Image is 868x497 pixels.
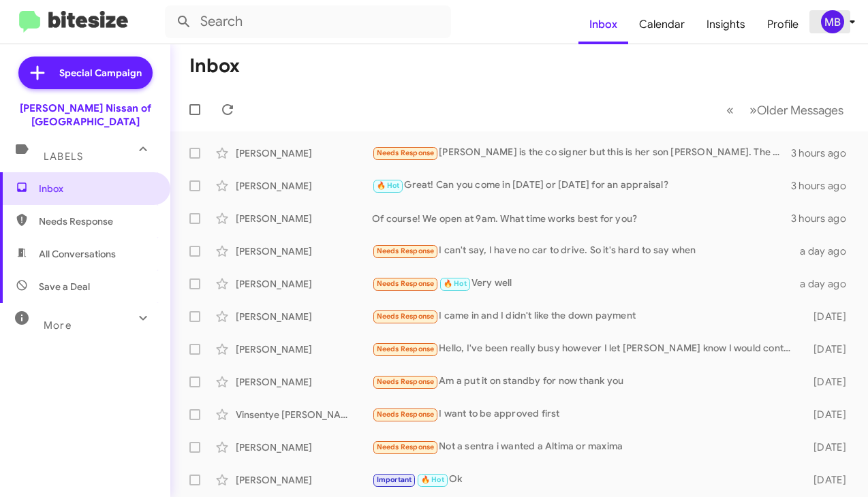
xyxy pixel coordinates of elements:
[372,472,801,487] div: Ok
[791,212,857,225] div: 3 hours ago
[236,310,372,323] div: [PERSON_NAME]
[377,279,435,288] span: Needs Response
[59,66,142,80] span: Special Campaign
[236,277,372,291] div: [PERSON_NAME]
[189,55,240,77] h1: Inbox
[372,276,800,291] div: Very well
[749,101,757,118] span: »
[39,182,155,195] span: Inbox
[236,473,372,487] div: [PERSON_NAME]
[372,145,791,161] div: [PERSON_NAME] is the co signer but this is her son [PERSON_NAME]. The cars in my name now!
[821,10,844,33] div: MB
[719,96,852,124] nav: Page navigation example
[801,310,857,323] div: [DATE]
[800,244,857,258] div: a day ago
[372,374,801,389] div: Am a put it on standby for now thank you
[44,150,83,163] span: Labels
[741,96,852,124] button: Next
[791,179,857,193] div: 3 hours ago
[372,308,801,324] div: I came in and I didn't like the down payment
[377,148,435,157] span: Needs Response
[800,277,857,291] div: a day ago
[718,96,742,124] button: Previous
[421,475,444,484] span: 🔥 Hot
[801,375,857,389] div: [DATE]
[39,280,90,293] span: Save a Deal
[372,439,801,455] div: Not a sentra i wanted a Altima or maxima
[372,406,801,422] div: I want to be approved first
[696,5,756,44] a: Insights
[757,103,843,118] span: Older Messages
[372,178,791,193] div: Great! Can you come in [DATE] or [DATE] for an appraisal?
[236,244,372,258] div: [PERSON_NAME]
[236,440,372,454] div: [PERSON_NAME]
[726,101,734,118] span: «
[377,443,435,451] span: Needs Response
[801,408,857,421] div: [DATE]
[236,212,372,225] div: [PERSON_NAME]
[236,408,372,421] div: Vinsentye [PERSON_NAME]
[236,146,372,160] div: [PERSON_NAME]
[236,179,372,193] div: [PERSON_NAME]
[791,146,857,160] div: 3 hours ago
[628,5,696,44] a: Calendar
[809,10,853,33] button: MB
[236,342,372,356] div: [PERSON_NAME]
[801,342,857,356] div: [DATE]
[377,475,412,484] span: Important
[372,212,791,225] div: Of course! We open at 9am. What time works best for you?
[44,319,72,332] span: More
[18,57,153,89] a: Special Campaign
[377,181,400,190] span: 🔥 Hot
[165,5,451,38] input: Search
[39,247,116,261] span: All Conversations
[756,5,809,44] a: Profile
[801,473,857,487] div: [DATE]
[236,375,372,389] div: [PERSON_NAME]
[578,5,628,44] a: Inbox
[377,377,435,386] span: Needs Response
[372,341,801,357] div: Hello, I've been really busy however I let [PERSON_NAME] know I would contact him with my thought...
[377,246,435,255] span: Needs Response
[801,440,857,454] div: [DATE]
[377,344,435,353] span: Needs Response
[377,410,435,419] span: Needs Response
[444,279,467,288] span: 🔥 Hot
[39,214,155,228] span: Needs Response
[372,243,800,259] div: I can't say, I have no car to drive. So it's hard to say when
[377,312,435,321] span: Needs Response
